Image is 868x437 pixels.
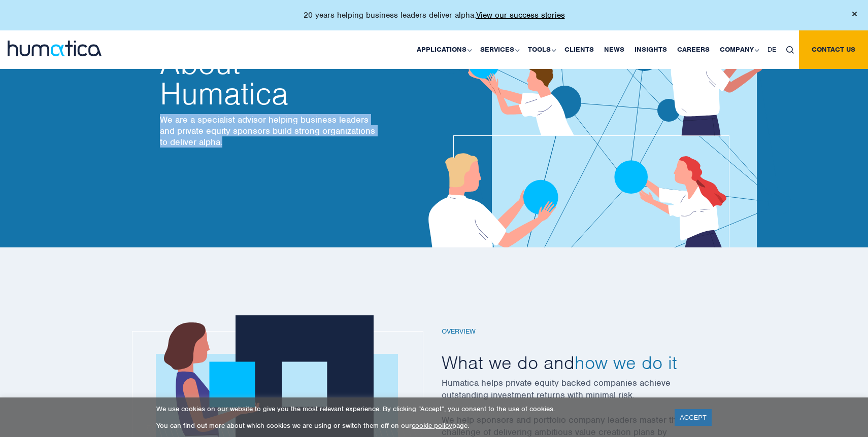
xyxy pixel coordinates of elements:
a: Clients [559,30,599,69]
a: Contact us [799,30,868,69]
a: Insights [629,30,672,69]
p: You can find out more about which cookies we are using or switch them off on our page. [156,421,662,430]
h2: What we do and [442,351,716,374]
p: Humatica helps private equity backed companies achieve outstanding investment returns with minima... [442,377,716,414]
span: DE [767,45,776,54]
a: cookie policy [412,421,452,430]
p: We use cookies on our website to give you the most relevant experience. By clicking “Accept”, you... [156,405,662,413]
a: ACCEPT [675,409,712,426]
a: View our success stories [476,10,565,20]
a: Tools [523,30,559,69]
a: Services [475,30,523,69]
a: Company [715,30,762,69]
span: how we do it [575,351,677,374]
p: We are a specialist advisor helping business leaders and private equity sponsors build strong org... [160,114,378,148]
a: Careers [672,30,715,69]
h6: Overview [442,327,716,336]
h2: Humatica [160,48,378,109]
img: logo [8,41,102,56]
a: Applications [412,30,475,69]
p: 20 years helping business leaders deliver alpha. [304,10,565,20]
a: News [599,30,629,69]
img: search_icon [786,46,794,54]
a: DE [762,30,781,69]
